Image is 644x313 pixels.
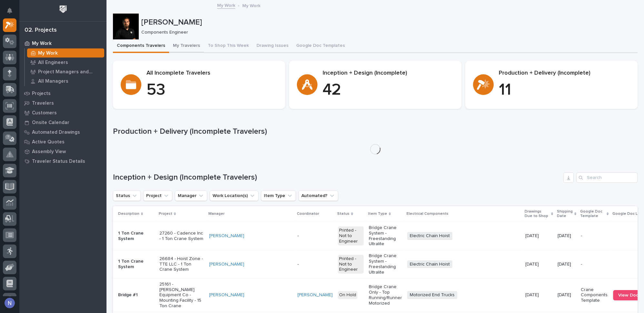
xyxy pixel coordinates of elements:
p: Assembly View [32,149,66,155]
span: Electric Chain Hoist [407,260,452,268]
img: Workspace Logo [57,3,69,15]
p: Electrical Components [407,210,448,217]
p: [DATE] [525,232,540,239]
a: Onsite Calendar [19,118,106,127]
h1: Inception + Design (Incomplete Travelers) [113,173,561,182]
p: Bridge Crane Only - Top Running/Runner Motorized [369,284,402,306]
p: My Work [242,2,260,9]
p: Production + Delivery (Incomplete) [499,70,630,77]
button: Google Doc Templates [292,39,349,53]
p: Google Doc Template [580,208,605,220]
p: Projects [32,91,51,97]
p: 25161 - [PERSON_NAME] Equipment Co - Mounting Facility - 15 Ton Crane [159,282,204,309]
p: Crane Components Template [581,287,608,303]
p: [DATE] [558,233,576,239]
a: [PERSON_NAME] [209,292,244,298]
p: Drawings Due to Shop [525,208,549,220]
a: Project Managers and Engineers [25,67,106,76]
p: [PERSON_NAME] [141,18,635,27]
p: 1 Ton Crane System [118,259,154,270]
a: All Managers [25,77,106,86]
p: Inception + Design (Incomplete) [323,70,454,77]
p: Traveler Status Details [32,159,85,164]
p: 11 [499,80,630,100]
a: My Work [25,48,106,57]
p: 1 Ton Crane System [118,231,154,242]
p: Onsite Calendar [32,120,69,126]
p: Travelers [32,100,54,106]
input: Search [576,172,638,183]
button: Drawing Issues [253,39,292,53]
a: [PERSON_NAME] [209,233,244,239]
a: [PERSON_NAME] [209,262,244,267]
h1: Production + Delivery (Incomplete Travelers) [113,127,638,136]
p: 53 [146,80,277,100]
p: All Managers [38,78,68,84]
button: Work Location(s) [210,191,258,201]
span: Motorized End Trucks [407,291,457,299]
button: Manager [175,191,207,201]
div: Printed - Not to Engineer [338,226,364,245]
button: To Shop This Week [204,39,253,53]
a: Active Quotes [19,137,106,147]
div: Printed - Not to Engineer [338,255,364,274]
p: Coordinator [297,210,319,217]
p: Bridge #1 [118,292,154,298]
p: Project [159,210,172,217]
p: Shipping Date [557,208,573,220]
p: Manager [208,210,225,217]
a: Customers [19,108,106,118]
p: Components Engineer [141,30,632,35]
button: Automated? [298,191,338,201]
button: Project [143,191,172,201]
a: My Work [19,38,106,48]
p: [DATE] [525,291,540,298]
p: Google Doc Link [612,210,643,217]
p: Bridge Crane System - Freestanding Ultralite [369,253,402,275]
a: Projects [19,89,106,98]
a: [PERSON_NAME] [297,292,333,298]
p: Project Managers and Engineers [38,69,102,75]
span: Electric Chain Hoist [407,232,452,240]
a: Travelers [19,98,106,108]
p: Automated Drawings [32,130,80,135]
a: All Engineers [25,58,106,67]
p: My Work [32,41,52,47]
button: My Travelers [169,39,204,53]
button: Status [113,191,141,201]
p: Description [118,210,139,217]
a: My Work [217,1,235,9]
a: Traveler Status Details [19,156,106,166]
p: 27260 - Cadence Inc - 1 Ton Crane System [159,231,204,242]
p: All Engineers [38,60,68,66]
p: - [581,233,608,239]
button: Components Travelers [113,39,169,53]
p: 26684 - Hoist Zone - TTE LLC - 1 Ton Crane System [159,256,204,272]
p: - [581,262,608,267]
p: My Work [38,50,58,56]
p: Active Quotes [32,139,65,145]
p: - [297,233,333,239]
p: 42 [323,80,454,100]
p: Customers [32,110,57,116]
a: Automated Drawings [19,127,106,137]
button: Item Type [261,191,296,201]
p: Item Type [368,210,387,217]
p: [DATE] [525,260,540,267]
div: 02. Projects [25,27,57,34]
div: On Hold [338,291,357,299]
button: Notifications [3,4,16,17]
div: Notifications [8,8,16,18]
p: All Incomplete Travelers [146,70,277,77]
p: Bridge Crane System - Freestanding Ultralite [369,225,402,247]
p: Status [337,210,349,217]
a: Assembly View [19,147,106,156]
p: [DATE] [558,292,576,298]
p: [DATE] [558,262,576,267]
button: users-avatar [3,296,16,310]
p: - [297,262,333,267]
